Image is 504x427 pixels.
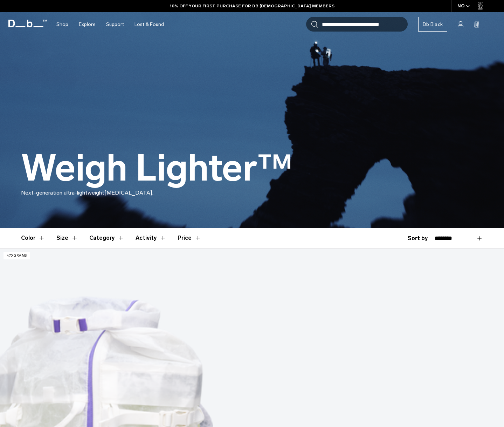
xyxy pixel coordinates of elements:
p: 470 grams [4,252,30,259]
h1: Weigh Lighter™ [21,148,292,189]
a: 10% OFF YOUR FIRST PURCHASE FOR DB [DEMOGRAPHIC_DATA] MEMBERS [170,3,334,9]
span: Next-generation ultra-lightweight [21,189,104,196]
button: Toggle Filter [21,228,45,248]
nav: Main Navigation [51,12,169,37]
button: Toggle Price [178,228,201,248]
a: Support [106,12,124,37]
a: Shop [56,12,68,37]
a: Explore [79,12,96,37]
a: Db Black [418,17,447,32]
span: [MEDICAL_DATA]. [104,189,153,196]
button: Toggle Filter [56,228,78,248]
button: Toggle Filter [136,228,166,248]
a: Lost & Found [134,12,164,37]
button: Toggle Filter [89,228,124,248]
